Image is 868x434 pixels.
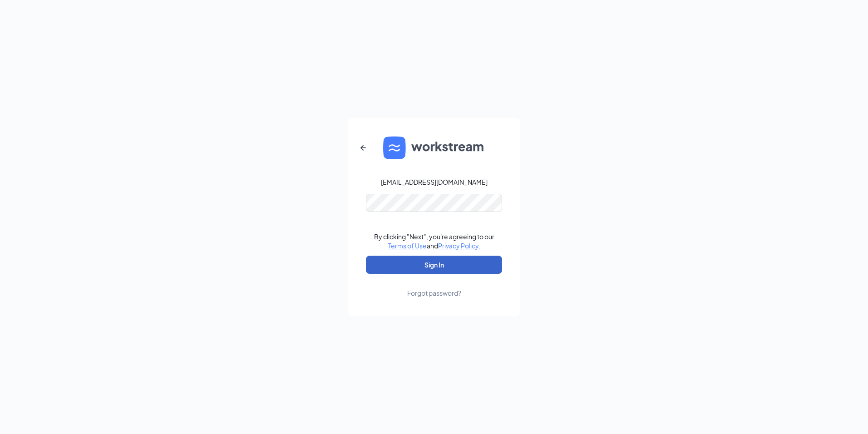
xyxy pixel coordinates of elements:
[366,256,502,274] button: Sign In
[358,142,369,153] svg: ArrowLeftNew
[381,177,488,187] div: [EMAIL_ADDRESS][DOMAIN_NAME]
[388,242,427,250] a: Terms of Use
[383,136,485,159] img: WS logo and Workstream text
[352,137,374,159] button: ArrowLeftNew
[407,288,461,298] div: Forgot password?
[438,242,478,250] a: Privacy Policy
[374,232,494,250] div: By clicking "Next", you're agreeing to our and .
[407,274,461,298] a: Forgot password?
